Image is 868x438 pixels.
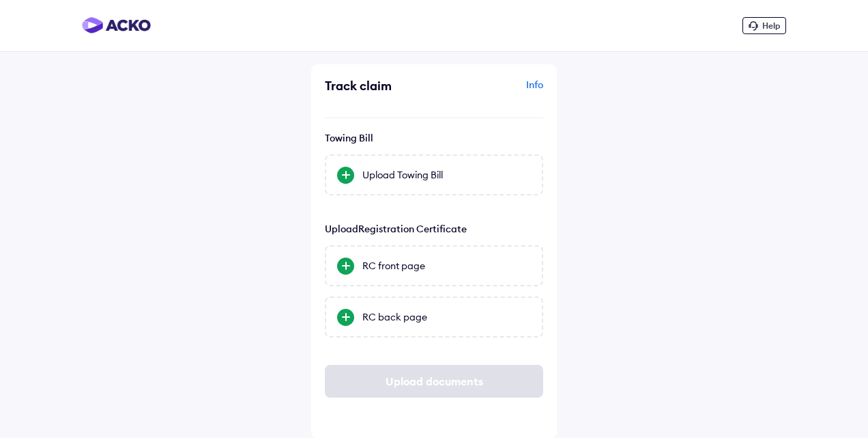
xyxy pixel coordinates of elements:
div: RC back page [362,310,531,324]
div: Info [437,78,543,104]
div: Upload Towing Bill [362,168,531,182]
span: Help [762,20,780,31]
div: Track claim [325,78,431,94]
img: horizontal-gradient.png [82,17,151,33]
div: Towing Bill [325,132,543,144]
div: RC front page [362,259,531,273]
p: Upload Registration Certificate [325,223,543,235]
